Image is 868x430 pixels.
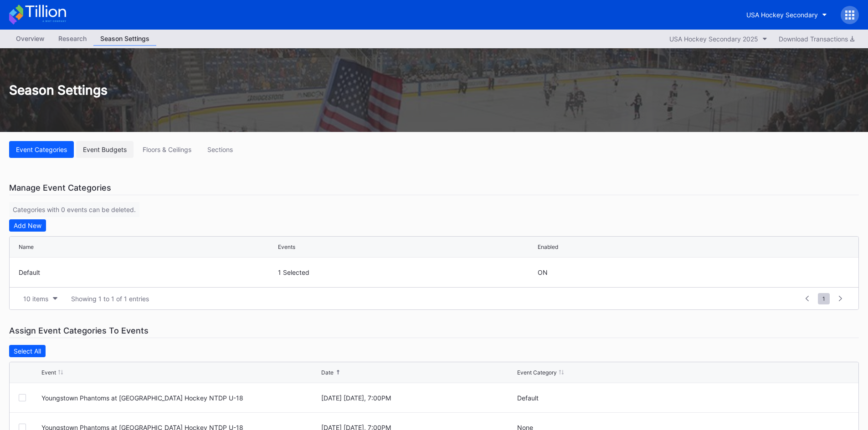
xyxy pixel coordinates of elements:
[669,35,758,43] div: USA Hockey Secondary 2025
[19,293,62,305] button: 10 items
[200,141,240,158] button: Sections
[321,369,334,376] div: Date
[9,345,46,357] button: Select All
[9,141,74,158] button: Event Categories
[517,394,795,402] div: Default
[9,219,46,232] button: Add New
[51,32,93,46] a: Research
[774,33,859,45] button: Download Transactions
[19,268,276,276] div: Default
[9,324,859,338] div: Assign Event Categories To Events
[41,394,319,402] div: Youngstown Phantoms at USA Hockey NTDP U-18
[321,394,515,402] div: [DATE] [DATE], 7:00PM
[14,347,41,355] div: Select All
[517,369,557,376] div: Event Category
[818,293,830,304] span: 1
[93,32,156,46] a: Season Settings
[9,181,859,195] div: Manage Event Categories
[9,32,51,46] a: Overview
[746,11,818,19] div: USA Hockey Secondary
[278,268,535,276] div: 1 Selected
[14,222,41,229] div: Add New
[83,146,127,153] div: Event Budgets
[740,6,834,23] button: USA Hockey Secondary
[71,295,149,303] div: Showing 1 to 1 of 1 entries
[19,243,34,250] div: Name
[76,141,134,158] button: Event Budgets
[23,295,48,303] div: 10 items
[9,32,51,45] div: Overview
[51,32,93,45] div: Research
[136,141,198,158] button: Floors & Ceilings
[207,146,233,153] div: Sections
[9,202,139,217] div: Categories with 0 events can be deleted.
[538,243,558,250] div: Enabled
[16,146,67,153] div: Event Categories
[779,35,854,43] div: Download Transactions
[143,146,191,153] div: Floors & Ceilings
[41,369,56,376] div: Event
[665,33,772,45] button: USA Hockey Secondary 2025
[538,268,548,276] div: ON
[278,243,295,250] div: Events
